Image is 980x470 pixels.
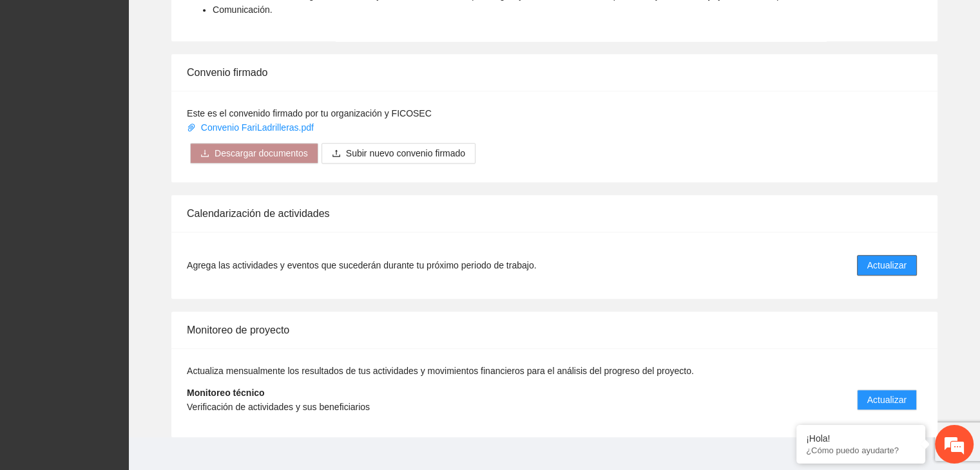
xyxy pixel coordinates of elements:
strong: Monitoreo técnico [187,388,265,398]
div: Minimizar ventana de chat en vivo [211,6,242,37]
textarea: Escriba su mensaje y pulse “Intro” [6,324,245,370]
span: Verificación de actividades y sus beneficiarios [187,402,370,412]
span: Subir nuevo convenio firmado [346,146,465,160]
span: Estamos en línea. [75,158,178,288]
div: Chatee con nosotros ahora [67,66,216,82]
button: uploadSubir nuevo convenio firmado [322,143,476,164]
div: Convenio firmado [187,54,922,91]
span: Comunicación. [213,5,273,15]
span: Actualizar [867,393,907,407]
a: Convenio FariLadrilleras.pdf [187,122,316,133]
span: Descargar documentos [215,146,308,160]
span: upload [332,149,341,159]
button: Actualizar [857,255,917,276]
button: Actualizar [857,390,917,410]
span: uploadSubir nuevo convenio firmado [322,148,476,158]
span: paper-clip [187,123,196,132]
div: Monitoreo de proyecto [187,312,922,348]
span: Agrega las actividades y eventos que sucederán durante tu próximo periodo de trabajo. [187,258,536,272]
button: downloadDescargar documentos [190,143,318,164]
span: Este es el convenido firmado por tu organización y FICOSEC [187,108,432,118]
p: ¿Cómo puedo ayudarte? [806,446,916,455]
div: ¡Hola! [806,433,916,444]
div: Calendarización de actividades [187,195,922,232]
span: Actualizar [867,258,907,272]
span: download [200,149,209,159]
span: Actualiza mensualmente los resultados de tus actividades y movimientos financieros para el anális... [187,366,694,376]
